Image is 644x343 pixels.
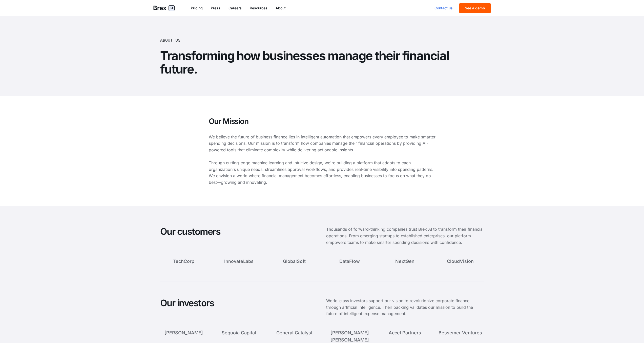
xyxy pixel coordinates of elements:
div: NextGen [381,258,429,265]
div: DataFlow [326,258,373,265]
div: InnovateLabs [215,258,263,265]
div: Bessemer Ventures [437,329,484,336]
div: CloudVision [437,258,484,265]
a: Resources [250,6,267,11]
h2: Our Mission [209,117,435,126]
h1: Transforming how businesses manage their financial future. [160,49,484,76]
div: [PERSON_NAME] [160,329,207,336]
a: Press [211,6,220,11]
a: Brexai [153,4,175,12]
div: GlobalSoft [271,258,318,265]
span: ai [169,5,175,11]
a: About [276,6,286,11]
a: Pricing [191,6,203,11]
p: We believe the future of business finance lies in intelligent automation that empowers every empl... [209,134,435,186]
div: General Catalyst [271,329,318,336]
p: World-class investors support our vision to revolutionize corporate finance through artificial in... [326,298,484,317]
a: Careers [228,6,242,11]
span: Brex [153,4,167,12]
button: See a demo [459,3,491,13]
div: TechCorp [160,258,207,265]
div: About Us [160,37,180,43]
h2: Our investors [160,298,318,309]
a: Contact us [434,6,453,11]
div: Accel Partners [381,329,429,336]
p: Thousands of forward-thinking companies trust Brex AI to transform their financial operations. Fr... [326,226,484,246]
div: Sequoia Capital [215,329,263,336]
h2: Our customers [160,226,318,237]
